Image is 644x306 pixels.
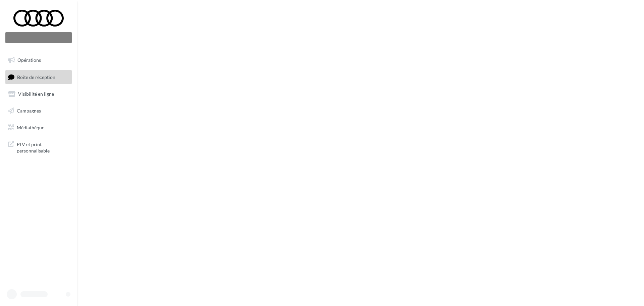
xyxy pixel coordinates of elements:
span: Boîte de réception [17,74,55,80]
a: Visibilité en ligne [4,87,73,101]
span: Opérations [17,57,41,63]
a: Boîte de réception [4,70,73,84]
span: Visibilité en ligne [18,91,54,97]
a: PLV et print personnalisable [4,137,73,157]
span: PLV et print personnalisable [17,140,69,154]
span: Médiathèque [17,124,44,130]
a: Médiathèque [4,121,73,135]
span: Campagnes [17,108,41,114]
a: Campagnes [4,104,73,118]
a: Opérations [4,53,73,67]
div: Nouvelle campagne [5,32,72,43]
